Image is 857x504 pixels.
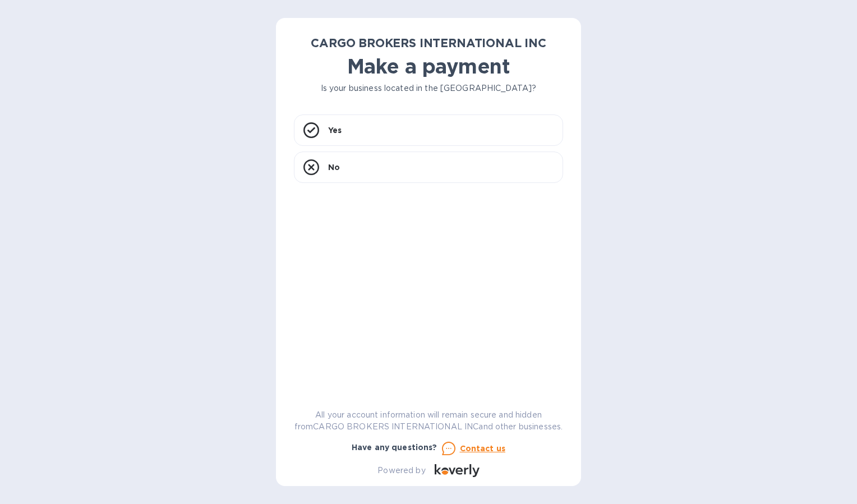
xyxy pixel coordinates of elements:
p: No [328,162,340,173]
b: CARGO BROKERS INTERNATIONAL INC [311,36,546,50]
h1: Make a payment [294,54,563,78]
p: All your account information will remain secure and hidden from CARGO BROKERS INTERNATIONAL INC a... [294,409,563,433]
p: Powered by [377,465,425,476]
b: Have any questions? [352,443,437,452]
p: Is your business located in the [GEOGRAPHIC_DATA]? [294,83,563,94]
u: Contact us [460,444,506,453]
p: Yes [328,125,342,136]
